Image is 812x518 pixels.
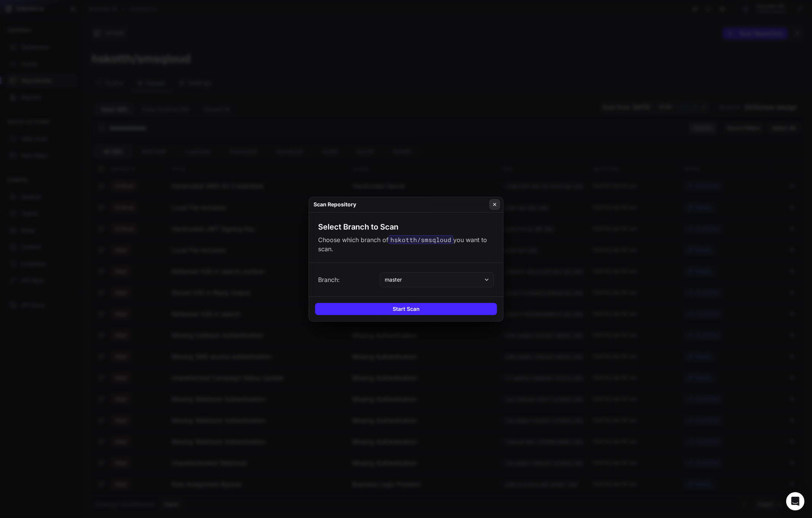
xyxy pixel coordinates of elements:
div: Open Intercom Messenger [786,492,804,510]
h4: Scan Repository [314,201,356,208]
button: Start Scan [315,303,497,315]
code: hskotth/smsqloud [388,235,453,244]
p: Choose which branch of you want to scan. [318,235,494,253]
span: Branch: [318,275,340,284]
button: master [380,272,494,287]
span: master [385,276,402,284]
h3: Select Branch to Scan [318,222,398,232]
